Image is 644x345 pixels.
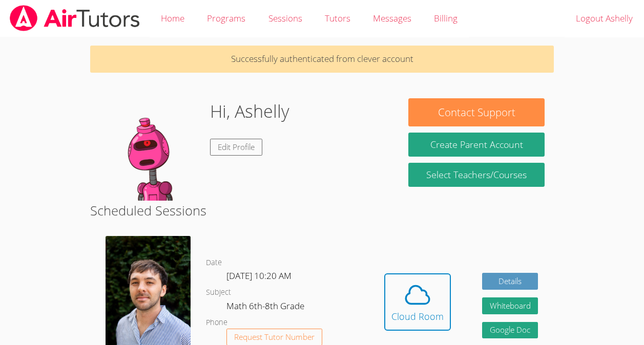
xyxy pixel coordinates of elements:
[206,256,222,269] dt: Date
[373,12,411,24] span: Messages
[9,5,141,31] img: airtutors_banner-c4298cdbf04f3fff15de1276eac7730deb9818008684d7c2e4769d2f7ddbe033.png
[99,98,202,201] img: default.png
[90,201,554,220] h2: Scheduled Sessions
[90,46,554,73] p: Successfully authenticated from clever account
[226,270,292,282] span: [DATE] 10:20 AM
[206,286,231,299] dt: Subject
[234,333,315,341] span: Request Tutor Number
[482,322,538,339] a: Google Doc
[210,98,289,124] h1: Hi, Ashelly
[408,133,544,157] button: Create Parent Account
[408,163,544,187] a: Select Teachers/Courses
[206,316,227,329] dt: Phone
[384,273,451,331] button: Cloud Room
[482,273,538,290] a: Details
[482,297,538,314] button: Whiteboard
[408,98,544,126] button: Contact Support
[210,139,262,156] a: Edit Profile
[226,299,306,316] dd: Math 6th-8th Grade
[391,309,444,324] div: Cloud Room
